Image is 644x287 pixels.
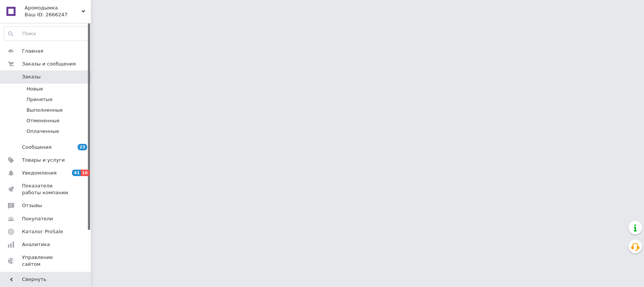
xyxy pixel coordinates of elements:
[25,11,91,18] div: Ваш ID: 2666247
[78,144,87,150] span: 23
[22,144,52,151] span: Сообщения
[22,182,70,196] span: Показатели работы компании
[22,241,50,248] span: Аналитика
[27,128,59,135] span: Оплаченные
[22,61,76,67] span: Заказы и сообщения
[27,86,43,92] span: Новые
[27,117,59,124] span: Отмененные
[22,73,41,80] span: Заказы
[4,27,89,41] input: Поиск
[22,48,43,55] span: Главная
[81,170,89,176] span: 16
[72,170,81,176] span: 41
[25,5,81,11] span: Аромодымка
[27,107,63,114] span: Выполненные
[27,96,53,103] span: Принятые
[22,215,53,222] span: Покупатели
[22,228,63,235] span: Каталог ProSale
[22,170,56,176] span: Уведомления
[22,202,42,209] span: Отзывы
[22,157,65,164] span: Товары и услуги
[22,254,70,268] span: Управление сайтом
